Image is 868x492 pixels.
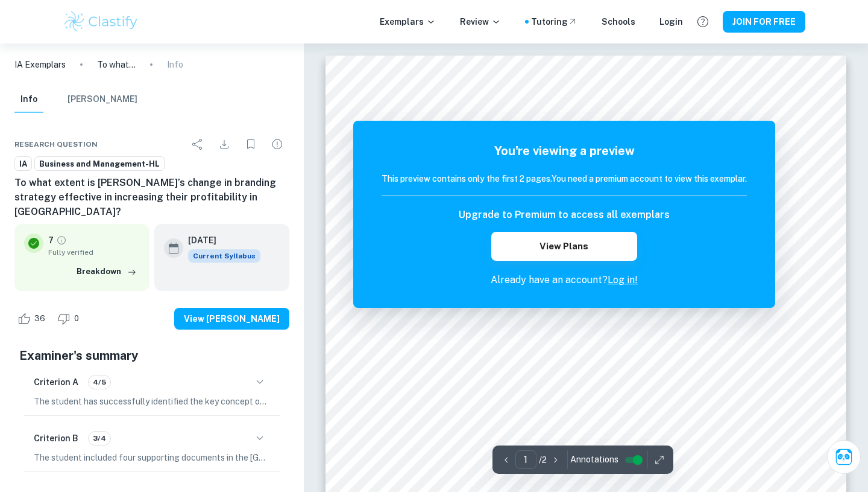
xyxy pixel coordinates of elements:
[19,347,285,365] h5: Examiner's summary
[54,309,86,328] div: Dislike
[63,10,139,34] img: Clastify logo
[212,132,236,156] div: Download
[659,15,683,28] a: Login
[539,453,547,467] p: / 2
[34,395,270,408] p: The student has successfully identified the key concept of change, which is clearly indicated on ...
[15,158,31,170] span: IA
[68,86,137,113] button: [PERSON_NAME]
[28,313,52,325] span: 36
[693,11,713,32] button: Help and Feedback
[188,249,260,263] span: Current Syllabus
[380,15,436,28] p: Exemplars
[14,156,32,171] a: IA
[34,156,165,171] a: Business and Management-HL
[74,263,140,281] button: Breakdown
[186,132,210,156] div: Share
[97,58,136,71] p: To what extent is [PERSON_NAME]’s change in branding strategy effective in increasing their profi...
[34,451,270,464] p: The student included four supporting documents in the [GEOGRAPHIC_DATA], which effectively explor...
[382,142,747,160] h5: You're viewing a preview
[570,453,618,466] span: Annotations
[34,432,78,445] h6: Criterion B
[35,158,164,170] span: Business and Management-HL
[48,234,54,247] p: 7
[491,232,637,261] button: View Plans
[167,58,183,71] p: Info
[608,274,638,286] a: Log in!
[459,208,670,222] h6: Upgrade to Premium to access all exemplars
[14,309,52,328] div: Like
[14,139,98,150] span: Research question
[34,375,78,389] h6: Criterion A
[14,176,289,219] h6: To what extent is [PERSON_NAME]’s change in branding strategy effective in increasing their profi...
[239,132,263,156] div: Bookmark
[723,11,805,33] button: JOIN FOR FREE
[382,273,747,287] p: Already have an account?
[188,249,260,263] div: This exemplar is based on the current syllabus. Feel free to refer to it for inspiration/ideas wh...
[68,313,86,325] span: 0
[827,440,861,474] button: Ask Clai
[188,234,251,247] h6: [DATE]
[14,86,43,113] button: Info
[56,235,67,246] a: Grade fully verified
[602,15,635,28] a: Schools
[89,377,110,388] span: 4/5
[89,433,110,444] span: 3/4
[265,132,289,156] div: Report issue
[48,247,140,258] span: Fully verified
[382,172,747,185] h6: This preview contains only the first 2 pages. You need a premium account to view this exemplar.
[14,58,66,71] a: IA Exemplars
[531,15,577,28] a: Tutoring
[460,15,501,28] p: Review
[174,308,289,330] button: View [PERSON_NAME]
